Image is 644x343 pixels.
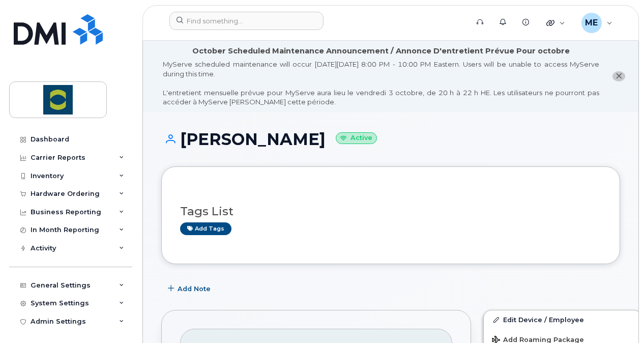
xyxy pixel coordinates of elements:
[336,132,377,144] small: Active
[163,60,599,107] div: MyServe scheduled maintenance will occur [DATE][DATE] 8:00 PM - 10:00 PM Eastern. Users will be u...
[180,205,601,218] h3: Tags List
[161,130,620,148] h1: [PERSON_NAME]
[180,222,231,235] a: Add tags
[192,46,570,56] div: October Scheduled Maintenance Announcement / Annonce D'entretient Prévue Pour octobre
[484,310,641,329] a: Edit Device / Employee
[612,71,625,82] button: close notification
[178,284,211,294] span: Add Note
[161,279,219,298] button: Add Note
